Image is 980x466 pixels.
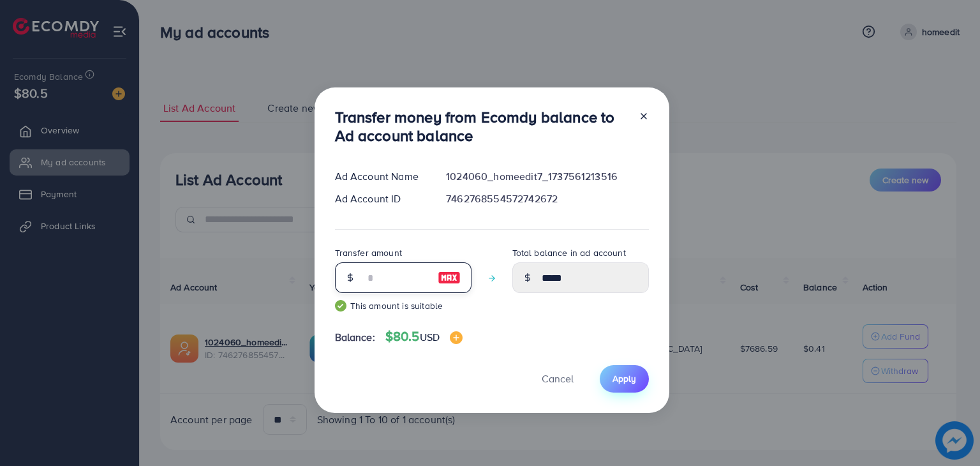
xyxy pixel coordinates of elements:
label: Transfer amount [335,246,402,259]
span: Balance: [335,330,375,345]
button: Cancel [526,365,590,393]
h4: $80.5 [385,329,463,345]
img: image [438,270,461,285]
button: Apply [600,365,649,393]
div: Ad Account Name [325,169,436,184]
span: Apply [612,372,636,385]
img: guide [335,300,346,312]
h3: Transfer money from Ecomdy balance to Ad account balance [335,108,628,145]
div: 1024060_homeedit7_1737561213516 [436,169,658,184]
span: USD [420,330,440,344]
span: Cancel [542,372,574,386]
img: image [450,331,463,344]
div: Ad Account ID [325,192,436,206]
div: 7462768554572742672 [436,192,658,206]
small: This amount is suitable [335,299,471,312]
label: Total balance in ad account [512,246,626,259]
